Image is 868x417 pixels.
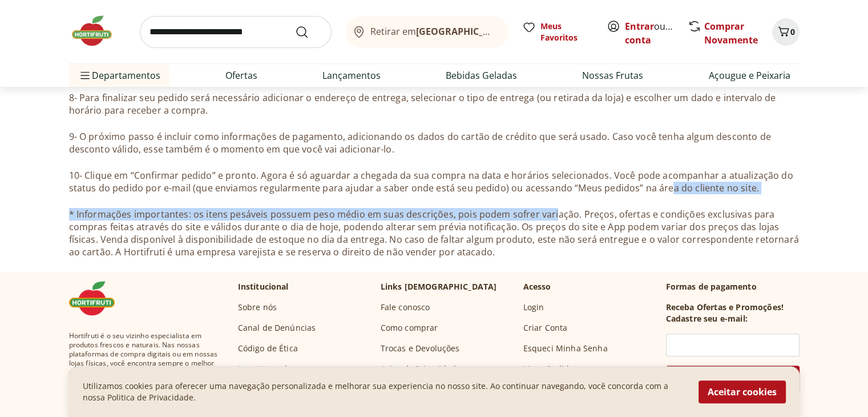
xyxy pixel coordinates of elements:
[381,343,460,354] a: Trocas e Devoluções
[225,69,257,82] a: Ofertas
[666,281,800,292] p: Formas de pagamento
[523,322,568,334] a: Criar Conta
[78,62,92,89] button: Menu
[69,281,126,315] img: Hortifruti
[381,322,438,334] a: Como comprar
[381,302,430,313] a: Fale conosco
[69,91,800,117] p: 8- Para finalizar seu pedido será necessário adicionar o endereço de entrega, selecionar o tipo d...
[708,69,790,82] a: Açougue e Peixaria
[83,380,685,403] p: Utilizamos cookies para oferecer uma navegação personalizada e melhorar sua experiencia no nosso ...
[345,16,508,48] button: Retirar em[GEOGRAPHIC_DATA]/[GEOGRAPHIC_DATA]
[540,21,593,43] span: Meus Favoritos
[772,18,800,46] button: Carrinho
[69,331,220,395] span: Hortifruti é o seu vizinho especialista em produtos frescos e naturais. Nas nossas plataformas de...
[238,363,288,375] a: Leve Natural
[295,25,322,39] button: Submit Search
[322,69,381,82] a: Lançamentos
[78,62,160,89] span: Departamentos
[238,322,316,334] a: Canal de Denúncias
[446,69,517,82] a: Bebidas Geladas
[790,26,795,37] span: 0
[238,281,289,292] p: Institucional
[69,208,800,258] p: * Informações importantes: os itens pesáveis possuem peso médio em suas descrições, pois podem so...
[238,343,298,354] a: Código de Ética
[140,16,332,48] input: search
[69,14,126,48] img: Hortifruti
[416,25,608,38] b: [GEOGRAPHIC_DATA]/[GEOGRAPHIC_DATA]
[238,302,277,313] a: Sobre nós
[370,26,496,37] span: Retirar em
[69,130,800,155] p: 9- O próximo passo é incluir como informações de pagamento, adicionando os dados do cartão de cré...
[625,19,676,47] span: ou
[523,302,544,313] a: Login
[625,20,654,33] a: Entrar
[582,69,643,82] a: Nossas Frutas
[381,363,461,375] a: Aviso de Privacidade
[69,169,800,194] p: 10- Clique em “Confirmar pedido” e pronto. Agora é só aguardar a chegada da sua compra na data e ...
[381,281,497,292] p: Links [DEMOGRAPHIC_DATA]
[666,313,748,324] h3: Cadastre seu e-mail:
[699,380,786,403] button: Aceitar cookies
[523,281,551,292] p: Acesso
[704,20,758,46] a: Comprar Novamente
[522,21,593,43] a: Meus Favoritos
[625,20,688,46] a: Criar conta
[523,343,608,354] a: Esqueci Minha Senha
[523,363,578,375] a: Meus Pedidos
[666,302,784,313] h3: Receba Ofertas e Promoções!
